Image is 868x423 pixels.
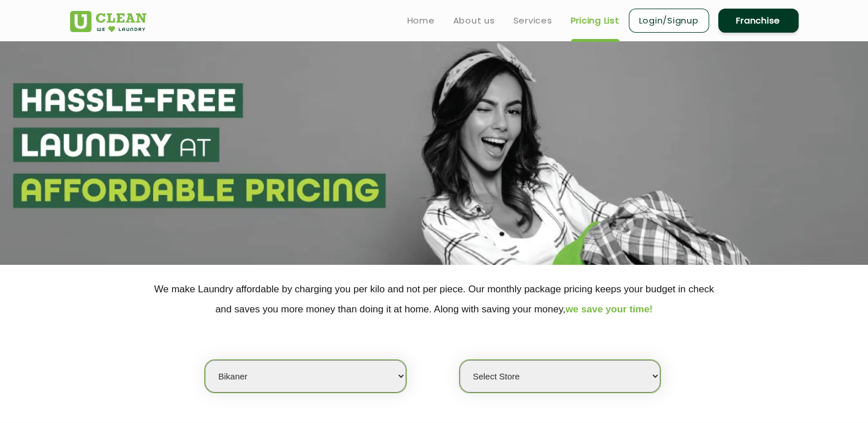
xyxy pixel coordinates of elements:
a: Franchise [718,9,799,33]
a: Services [513,14,552,28]
img: UClean Laundry and Dry Cleaning [70,11,146,32]
a: About us [453,14,495,28]
span: we save your time! [566,304,653,315]
a: Pricing List [571,14,620,28]
p: We make Laundry affordable by charging you per kilo and not per piece. Our monthly package pricin... [70,279,799,319]
a: Home [407,14,435,28]
a: Login/Signup [629,9,709,33]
